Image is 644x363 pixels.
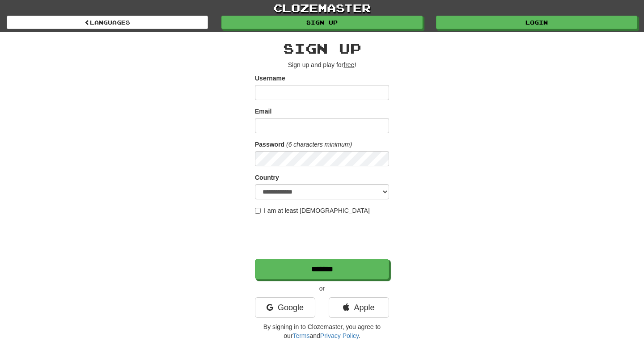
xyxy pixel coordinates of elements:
a: Google [255,297,315,318]
input: I am at least [DEMOGRAPHIC_DATA] [255,208,261,214]
a: Terms [292,332,309,339]
iframe: reCAPTCHA [255,219,391,254]
a: Apple [329,297,389,318]
p: By signing in to Clozemaster, you agree to our and . [255,322,389,340]
a: Languages [7,16,208,29]
p: Sign up and play for ! [255,60,389,69]
a: Privacy Policy [320,332,359,339]
label: Username [255,74,285,83]
label: Country [255,173,279,182]
label: Email [255,107,271,116]
a: Sign up [221,16,423,29]
h2: Sign up [255,41,389,56]
label: I am at least [DEMOGRAPHIC_DATA] [255,206,370,215]
em: (6 characters minimum) [286,141,352,148]
u: free [343,61,354,68]
a: Login [436,16,637,29]
label: Password [255,140,284,149]
p: or [255,284,389,293]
